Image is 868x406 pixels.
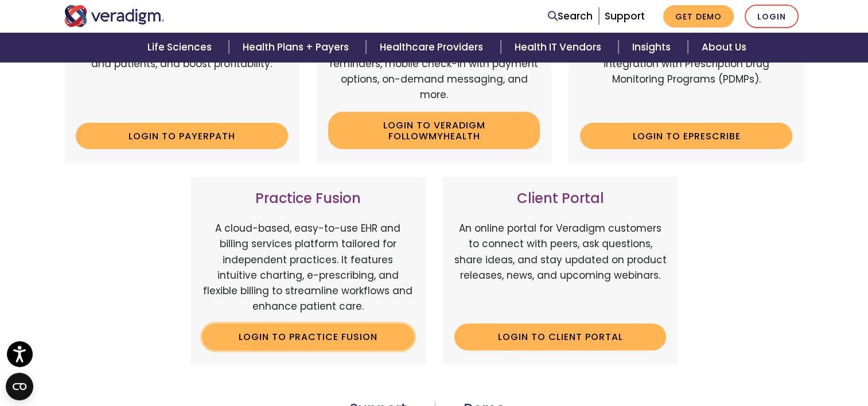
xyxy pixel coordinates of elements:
h3: Practice Fusion [202,190,414,207]
a: Life Sciences [134,33,229,62]
button: Open CMP widget [6,373,33,400]
p: An online portal for Veradigm customers to connect with peers, ask questions, share ideas, and st... [454,221,667,314]
a: About Us [688,33,760,62]
a: Login to ePrescribe [580,123,792,149]
a: Health IT Vendors [501,33,618,62]
a: Support [605,9,645,23]
iframe: Drift Chat Widget [648,324,854,392]
p: A cloud-based, easy-to-use EHR and billing services platform tailored for independent practices. ... [202,221,414,314]
a: Search [548,9,593,24]
a: Login to Practice Fusion [202,323,414,350]
a: Get Demo [663,5,734,28]
img: Veradigm logo [64,5,165,27]
a: Healthcare Providers [366,33,500,62]
a: Login [745,5,799,28]
a: Insights [618,33,688,62]
a: Login to Veradigm FollowMyHealth [328,112,540,149]
h3: Client Portal [454,190,667,207]
a: Login to Payerpath [76,123,288,149]
a: Health Plans + Payers [229,33,366,62]
a: Login to Client Portal [454,323,667,350]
